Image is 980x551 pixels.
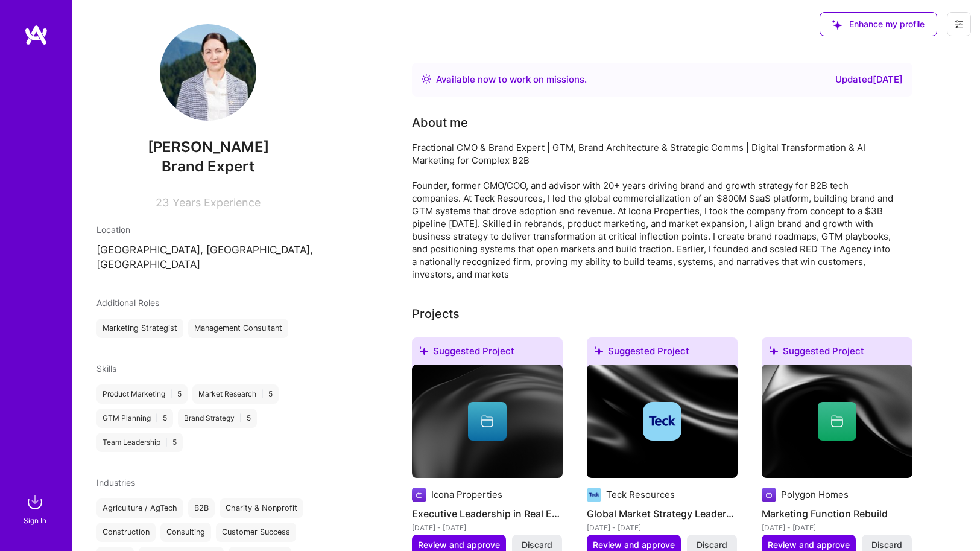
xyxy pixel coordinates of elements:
[587,488,601,502] img: Company logo
[156,413,158,423] span: |
[160,523,211,542] div: Consulting
[239,413,242,423] span: |
[156,196,169,209] span: 23
[412,141,894,281] div: Fractional CMO & Brand Expert | GTM, Brand Architecture & Strategic Comms | Digital Transformatio...
[762,488,776,502] img: Company logo
[412,113,468,132] div: About me
[762,337,912,369] div: Suggested Project
[192,384,279,404] div: Market Research 5
[594,346,603,355] i: icon SuggestedTeams
[412,365,563,478] img: cover
[24,24,48,46] img: logo
[762,365,912,478] img: cover
[436,72,587,87] div: Available now to work on missions .
[178,409,257,428] div: Brand Strategy 5
[422,74,431,84] img: Availability
[220,498,303,518] div: Charity & Nonprofit
[412,337,563,369] div: Suggested Project
[587,337,738,369] div: Suggested Project
[871,539,902,551] span: Discard
[96,523,156,542] div: Construction
[96,384,188,404] div: Product Marketing 5
[587,506,738,521] h4: Global Market Strategy Leadership
[419,346,428,355] i: icon SuggestedTeams
[412,488,426,502] img: Company logo
[96,298,159,308] span: Additional Roles
[587,365,738,478] img: cover
[593,539,675,551] span: Review and approve
[96,498,183,518] div: Agriculture / AgTech
[412,113,468,132] div: Tell us a little about yourself
[160,24,256,121] img: User Avatar
[96,243,320,272] p: [GEOGRAPHIC_DATA], [GEOGRAPHIC_DATA], [GEOGRAPHIC_DATA]
[96,363,116,374] span: Skills
[835,72,903,87] div: Updated [DATE]
[522,539,552,551] span: Discard
[165,438,168,447] span: |
[768,539,850,551] span: Review and approve
[643,402,681,441] img: Company logo
[188,498,215,518] div: B2B
[96,138,320,156] span: [PERSON_NAME]
[216,523,296,542] div: Customer Success
[25,490,47,527] a: sign inSign In
[412,506,563,521] h4: Executive Leadership in Real Estate
[96,223,320,236] div: Location
[23,490,47,514] img: sign in
[24,514,46,527] div: Sign In
[697,539,727,551] span: Discard
[762,506,912,521] h4: Marketing Function Rebuild
[412,521,563,534] div: [DATE] - [DATE]
[172,196,261,209] span: Years Experience
[162,158,254,175] span: Brand Expert
[96,319,183,338] div: Marketing Strategist
[96,409,173,428] div: GTM Planning 5
[769,346,778,355] i: icon SuggestedTeams
[418,539,500,551] span: Review and approve
[188,319,288,338] div: Management Consultant
[431,488,502,501] div: Icona Properties
[96,433,183,452] div: Team Leadership 5
[762,521,912,534] div: [DATE] - [DATE]
[412,305,460,323] div: Projects
[606,488,675,501] div: Teck Resources
[170,389,172,399] span: |
[96,477,135,488] span: Industries
[587,521,738,534] div: [DATE] - [DATE]
[781,488,849,501] div: Polygon Homes
[261,389,264,399] span: |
